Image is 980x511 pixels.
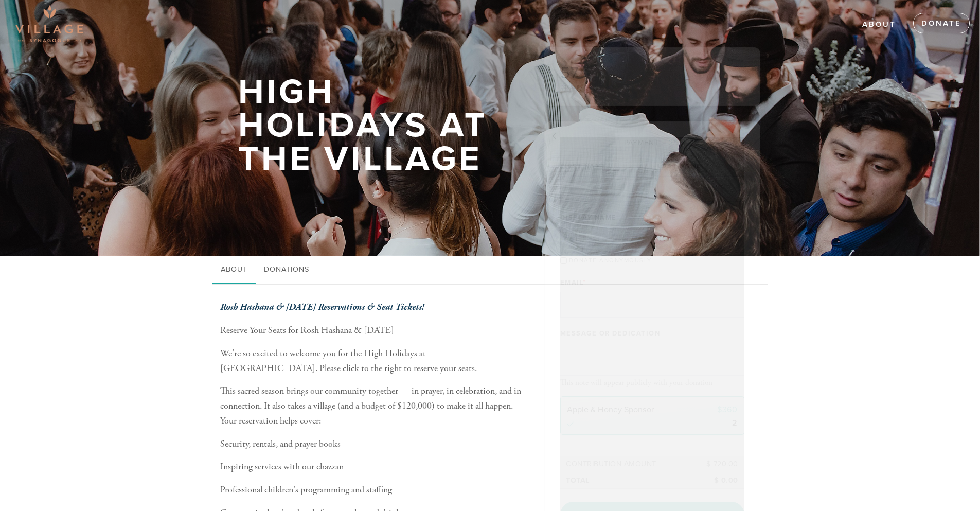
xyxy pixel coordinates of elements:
[238,76,511,175] h1: High Holidays At The Village
[220,437,529,452] p: Security, rentals, and prayer books
[220,384,529,428] p: This sacred season brings our community together — in prayer, in celebration, and in connection. ...
[913,13,970,33] a: Donate
[256,256,317,285] a: Donations
[560,83,649,90] div: backers
[220,301,424,313] b: Rosh Hashana & [DATE] Reservations & Seat Tickets!
[220,460,529,474] p: Inspiring services with our chazzan
[220,483,529,498] p: Professional children's programming and staffing
[220,346,529,376] p: We're so excited to welcome you for the High Holidays at [GEOGRAPHIC_DATA]. Please click to the r...
[220,323,529,338] p: Reserve Your Seats for Rosh Hashana & [DATE]
[560,63,578,83] span: 57
[854,15,904,34] a: About
[212,256,256,285] a: About
[15,5,83,42] img: Village-sdquare-png-1_0.png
